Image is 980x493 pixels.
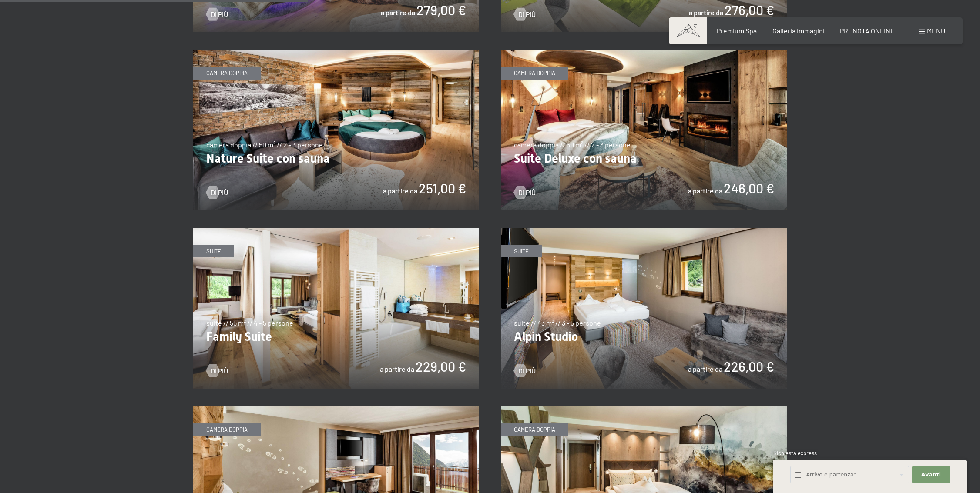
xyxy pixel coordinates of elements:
span: Avanti [921,471,941,479]
span: Di più [518,188,536,197]
a: Premium Spa [717,27,757,35]
a: Alpin Studio [501,228,787,233]
span: Di più [518,10,536,19]
a: Vital Superior [193,406,480,412]
img: Nature Suite con sauna [193,50,480,210]
button: Avanti [912,466,950,484]
a: Junior [501,406,787,412]
img: Suite Deluxe con sauna [501,50,787,210]
a: Di più [206,366,228,376]
a: Nature Suite con sauna [193,50,480,55]
a: Di più [514,10,536,19]
a: Di più [514,366,536,376]
a: Di più [206,188,228,197]
span: Richiesta express [773,450,817,456]
img: Alpin Studio [501,228,787,389]
span: Menu [927,27,945,35]
span: Di più [518,366,536,376]
a: Galleria immagini [772,27,825,35]
span: Di più [211,366,228,376]
a: Family Suite [193,228,480,233]
a: Suite Deluxe con sauna [501,50,787,55]
span: Di più [211,10,228,19]
a: Di più [514,188,536,197]
a: PRENOTA ONLINE [840,27,895,35]
a: Di più [206,10,228,19]
span: Di più [211,188,228,197]
img: Family Suite [193,228,480,389]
